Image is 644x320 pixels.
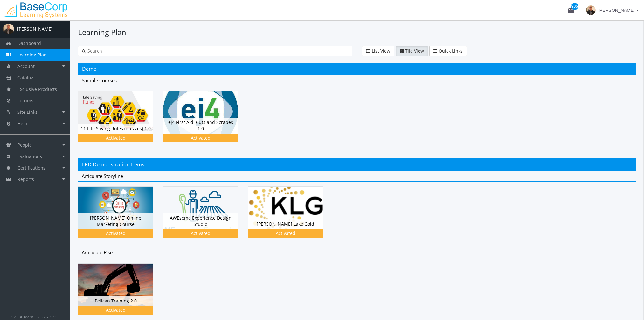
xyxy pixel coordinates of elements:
div: [PERSON_NAME] Online Marketing Course [78,186,163,247]
div: [PERSON_NAME] Online Marketing Course [78,213,153,229]
span: Certifications [17,165,45,171]
span: Sample Courses [82,77,117,84]
div: [PERSON_NAME] Lake Gold [248,219,323,229]
span: Tile View [405,48,424,54]
div: 11 Life Saving Rules (quizzes) 1.0 [78,124,153,134]
span: Site Links [17,109,38,115]
span: Articulate Storyline [82,173,123,179]
h1: Learning Plan [78,27,636,38]
div: Activated [164,230,237,236]
span: Exclusive Products [17,86,57,92]
mat-icon: mail [567,6,575,14]
div: Activated [79,230,152,236]
span: Dashboard [17,40,41,46]
div: Pelican Training 2.0 [78,296,153,306]
span: [PERSON_NAME] [598,4,635,16]
div: ej4 First Aid: Cuts and Scrapes 1.0 [163,91,248,152]
div: Activated [79,307,152,313]
div: [PERSON_NAME] [17,26,53,32]
img: profilePicture.png [3,24,14,34]
div: Activated [164,135,237,141]
span: Evaluations [17,153,42,159]
div: Activated [79,135,152,141]
span: Demo [82,65,97,72]
span: Help [17,120,27,127]
span: Learning Plan [17,52,47,58]
span: Quick Links [439,48,463,54]
span: Reports [17,176,34,182]
span: List View [372,48,390,54]
div: 11 Life Saving Rules (quizzes) 1.0 [78,91,163,152]
span: People [17,142,32,148]
input: Search [86,48,348,54]
div: [PERSON_NAME] Lake Gold [248,186,333,247]
span: Forums [17,98,33,104]
small: SkillBuilder® - v.5.25.259.1 [11,314,59,319]
span: Articulate Rise [82,249,113,256]
span: Catalog [17,75,33,81]
div: AWEsome Experience Design Studio [163,213,238,229]
div: Activated [249,230,322,236]
span: LRD Demonstration Items [82,161,144,168]
div: ej4 First Aid: Cuts and Scrapes 1.0 [163,118,238,133]
div: AWEsome Experience Design Studio [163,186,248,247]
span: Account [17,63,35,69]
